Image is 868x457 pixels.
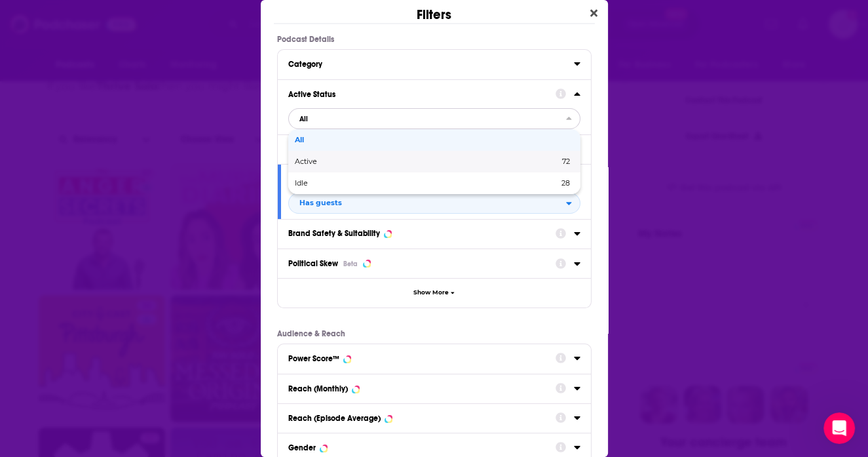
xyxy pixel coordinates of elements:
p: Podcast Details [277,35,592,44]
button: Close [585,5,603,22]
button: Reach (Monthly) [288,380,556,396]
span: All [299,115,308,123]
span: Political Skew [288,259,338,268]
span: Active [295,158,438,165]
div: Beta [343,260,358,268]
div: Gender [288,443,316,452]
iframe: Intercom live chat [823,412,855,444]
div: Idle [288,172,580,194]
button: open menu [288,193,580,214]
div: Brand Safety & Suitability [288,229,380,238]
button: Reach (Episode Average) [288,409,556,426]
span: 28 [561,178,570,188]
div: Category [288,60,565,69]
button: Gender [288,439,556,455]
span: 72 [562,157,570,166]
div: Active [288,151,580,172]
button: Show More [278,278,591,308]
h2: filter dropdown [288,108,580,129]
button: Category [288,55,574,71]
button: close menu [288,108,580,129]
div: Power Score™ [288,354,339,363]
div: All [288,129,580,151]
button: Political SkewBeta [288,254,556,272]
span: Idle [295,180,433,187]
button: Brand Safety & Suitability [288,225,556,241]
button: Power Score™ [288,349,556,366]
div: Reach (Monthly) [288,384,348,393]
div: Reach (Episode Average) [288,414,381,423]
button: Active Status [288,85,556,102]
p: Audience & Reach [277,329,592,338]
div: Active Status [288,90,547,99]
span: Has guests [299,199,342,207]
span: Show More [413,289,449,296]
h2: filter dropdown [288,193,580,214]
span: All [295,136,570,144]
